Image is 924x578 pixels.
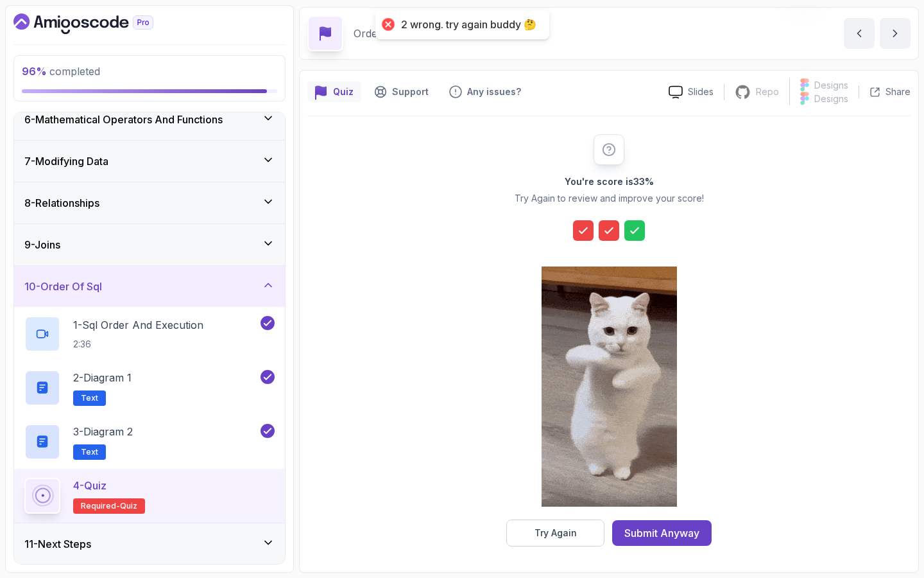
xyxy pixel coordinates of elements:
p: Slides [688,85,714,98]
button: 4-QuizRequired-quiz [24,478,275,514]
button: Try Again [506,520,604,547]
h3: 9 - Joins [24,237,60,252]
p: 2:36 [73,338,203,351]
h2: You're score is 33 % [565,175,654,188]
button: next content [880,18,911,49]
button: Share [859,85,911,98]
button: 1-Sql Order And Execution2:36 [24,316,275,352]
h3: 10 - Order Of Sql [24,279,102,294]
button: 3-Diagram 2Text [24,424,275,460]
span: Required- [81,501,120,511]
button: Submit Anyway [612,520,712,546]
button: 2-Diagram 1Text [24,370,275,406]
span: completed [22,65,100,78]
p: Any issues? [467,85,521,98]
span: Text [81,447,98,457]
p: Quiz [333,85,354,98]
button: 7-Modifying Data [14,141,285,182]
p: Designs [814,92,848,105]
p: 1 - Sql Order And Execution [73,317,203,333]
h3: 7 - Modifying Data [24,153,108,169]
p: 2 - Diagram 1 [73,370,132,385]
h3: 8 - Relationships [24,195,99,211]
p: Order Of Sql [354,26,415,41]
p: Support [392,85,429,98]
button: 11-Next Steps [14,523,285,565]
div: Submit Anyway [624,525,699,541]
button: 8-Relationships [14,182,285,223]
div: Try Again [535,527,577,539]
button: 10-Order Of Sql [14,266,285,307]
p: Try Again to review and improve your score! [515,192,704,205]
p: 3 - Diagram 2 [73,424,133,439]
div: 2 wrong. try again buddy 🤔 [401,18,536,31]
button: quiz button [307,78,361,105]
a: Slides [658,85,724,99]
p: Designs [814,79,848,92]
span: Text [81,393,98,403]
span: 96 % [22,65,47,78]
button: 6-Mathematical Operators And Functions [14,99,285,140]
p: Repo [756,85,779,98]
button: 9-Joins [14,224,285,265]
button: Support button [366,78,436,105]
button: Feedback button [441,78,529,105]
span: quiz [120,501,137,511]
p: 4 - Quiz [73,478,107,493]
img: cool-cat [542,267,677,507]
a: Dashboard [13,13,183,34]
button: previous content [844,18,875,49]
p: Share [886,85,911,98]
h3: 11 - Next Steps [24,536,91,552]
h3: 6 - Mathematical Operators And Functions [24,112,223,127]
